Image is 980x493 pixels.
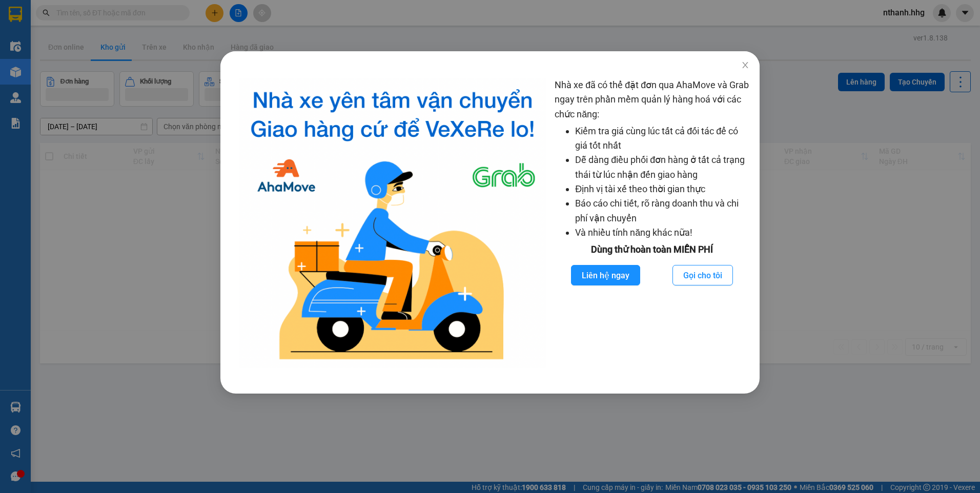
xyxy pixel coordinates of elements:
[555,242,749,257] div: Dùng thử hoàn toàn MIỄN PHÍ
[571,265,640,285] button: Liên hệ ngay
[582,269,629,282] span: Liên hệ ngay
[575,182,749,196] li: Định vị tài xế theo thời gian thực
[741,61,749,69] span: close
[555,78,749,368] div: Nhà xe đã có thể đặt đơn qua AhaMove và Grab ngay trên phần mềm quản lý hàng hoá với các chức năng:
[239,78,546,368] img: logo
[575,196,749,225] li: Báo cáo chi tiết, rõ ràng doanh thu và chi phí vận chuyển
[731,51,760,80] button: Close
[575,225,749,240] li: Và nhiều tính năng khác nữa!
[575,124,749,153] li: Kiểm tra giá cùng lúc tất cả đối tác để có giá tốt nhất
[575,153,749,182] li: Dễ dàng điều phối đơn hàng ở tất cả trạng thái từ lúc nhận đến giao hàng
[672,265,733,285] button: Gọi cho tôi
[683,269,722,282] span: Gọi cho tôi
